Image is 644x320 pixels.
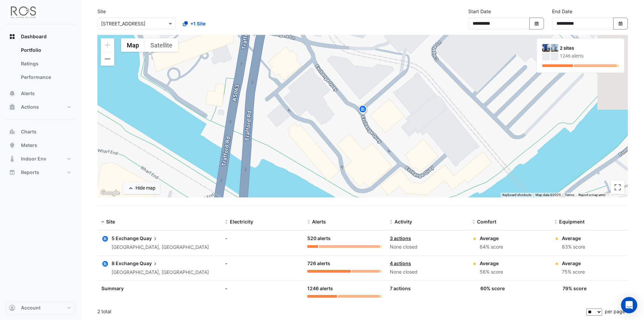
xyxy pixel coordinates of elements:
span: 5 Exchange [112,235,139,241]
div: 60% score [480,285,505,292]
app-icon: Alerts [9,90,16,97]
span: Charts [21,128,37,135]
button: Show satellite imagery [145,38,178,52]
a: 3 actions [390,235,411,241]
button: Show street map [121,38,145,52]
button: Reports [5,166,76,179]
span: Activity [395,219,412,225]
a: Ratings [16,57,76,70]
div: [GEOGRAPHIC_DATA], [GEOGRAPHIC_DATA] [112,269,209,276]
span: Indoor Env [21,155,46,162]
button: Account [5,301,76,315]
button: Hide map [123,182,160,194]
div: - [225,285,300,292]
button: Actions [5,100,76,114]
span: Account [21,304,41,311]
img: site-pin.svg [357,104,368,116]
span: Alerts [312,219,326,225]
span: Dashboard [21,33,47,40]
button: Alerts [5,87,76,100]
span: Comfort [477,219,496,225]
button: Zoom out [101,52,114,66]
app-icon: Charts [9,128,16,135]
span: Map data ©2025 [535,193,561,197]
app-icon: Indoor Env [9,155,16,162]
a: Report a map error [578,193,605,197]
a: Open this area in Google Maps (opens a new window) [99,189,121,197]
div: 64% score [480,243,503,251]
div: 1246 alerts [307,285,382,293]
div: Average [480,260,503,267]
span: Summary [101,285,124,291]
div: 83% score [562,243,585,251]
div: 520 alerts [307,235,382,242]
fa-icon: Select Date [534,21,540,26]
span: Site [106,219,115,225]
button: Dashboard [5,30,76,43]
span: Electricity [230,219,253,225]
div: Average [562,235,585,242]
a: Portfolio [16,43,76,57]
span: per page [605,308,625,314]
div: 79% score [563,285,587,292]
app-icon: Meters [9,142,16,149]
button: Charts [5,125,76,138]
span: 8 Exchange [112,260,139,266]
img: 5 Exchange Quay [542,44,550,52]
img: 8 Exchange Quay [551,44,558,52]
div: Hide map [136,185,156,192]
button: Zoom in [101,38,114,52]
span: Reports [21,169,39,176]
a: Performance [16,70,76,84]
label: End Date [552,8,572,15]
label: Start Date [468,8,491,15]
div: Average [562,260,585,267]
div: None closed [390,243,464,251]
div: - [225,235,300,242]
button: Toggle fullscreen view [611,180,624,194]
div: 7 actions [390,285,464,292]
span: Equipment [559,219,585,225]
span: Actions [21,104,39,110]
div: 2 total [97,303,585,320]
fa-icon: Select Date [618,21,624,26]
div: 726 alerts [307,260,382,268]
app-icon: Reports [9,169,16,176]
button: Meters [5,138,76,152]
span: Quay [140,235,159,242]
div: 56% score [480,268,503,276]
label: Site [97,8,106,15]
div: 2 sites [560,45,619,52]
div: Dashboard [5,43,76,87]
app-icon: Dashboard [9,33,16,40]
a: Terms (opens in new tab) [565,193,574,197]
button: Keyboard shortcuts [502,193,531,197]
div: None closed [390,268,464,276]
img: Company Logo [8,5,39,19]
button: Indoor Env [5,152,76,166]
span: Alerts [21,90,35,97]
div: 75% score [562,268,585,276]
a: 4 actions [390,260,411,266]
app-icon: Actions [9,104,16,110]
span: +1 Site [190,20,206,27]
button: +1 Site [178,18,210,29]
div: [GEOGRAPHIC_DATA], [GEOGRAPHIC_DATA] [112,243,209,251]
div: Open Intercom Messenger [621,297,637,313]
img: Google [99,189,121,197]
span: Quay [140,260,159,267]
div: Average [480,235,503,242]
div: - [225,260,300,267]
span: Meters [21,142,37,149]
div: 1246 alerts [560,52,619,60]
